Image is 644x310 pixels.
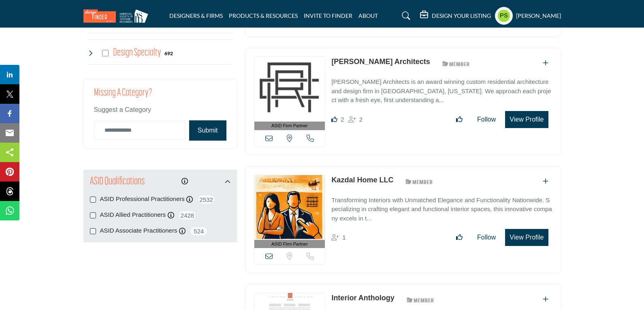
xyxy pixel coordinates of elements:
button: Like listing [451,111,468,128]
img: Site Logo [83,9,152,23]
a: Add To List [543,296,548,303]
span: 1 [342,234,345,241]
span: ASID Firm Partner [271,122,308,129]
a: DESIGNERS & FIRMS [169,12,223,19]
a: Kazdal Home LLC [331,176,393,184]
img: Clark Richardson Architects [254,57,325,122]
button: Follow [472,111,501,128]
b: 692 [164,51,173,56]
button: Submit [189,120,226,141]
span: 2532 [197,195,215,205]
img: ASID Members Badge Icon [402,295,439,305]
p: Kazdal Home LLC [331,175,393,186]
img: ASID Members Badge Icon [401,177,437,187]
p: Interior Anthology [331,293,394,304]
h5: [PERSON_NAME] [516,12,561,20]
h4: Design Specialty: Sustainable, accessible, health-promoting, neurodiverse-friendly, age-in-place,... [113,46,161,60]
div: Click to view information [181,177,188,186]
img: Kazdal Home LLC [254,175,325,240]
img: ASID Members Badge Icon [438,58,474,68]
span: 524 [190,226,208,236]
label: ASID Allied Practitioners [100,210,166,220]
span: 2 [341,116,344,123]
input: ASID Associate Practitioners checkbox [90,228,96,234]
a: Search [394,9,416,22]
span: Suggest a Category [94,106,151,113]
a: Add To List [543,60,548,66]
a: Information about [181,178,188,185]
label: ASID Professional Practitioners [100,195,185,204]
input: Select Design Specialty checkbox [102,50,109,56]
div: 692 Results For Design Specialty [164,49,173,57]
label: ASID Associate Practitioners [100,226,177,235]
button: Follow [472,229,501,246]
a: INVITE TO FINDER [304,12,352,19]
span: ASID Firm Partner [271,241,308,248]
span: 2 [359,116,363,123]
input: ASID Allied Practitioners checkbox [90,212,96,218]
p: Transforming Interiors with Unmatched Elegance and Functionality Nationwide. Specializing in craf... [331,196,552,223]
a: Add To List [543,178,548,185]
span: 2428 [178,210,196,220]
div: Followers [348,115,363,124]
a: ASID Firm Partner [254,57,325,130]
button: Show hide supplier dropdown [495,7,513,25]
a: Transforming Interiors with Unmatched Elegance and Functionality Nationwide. Specializing in craf... [331,191,552,223]
a: PRODUCTS & RESOURCES [229,12,298,19]
p: Clark Richardson Architects [331,56,430,67]
button: View Profile [505,111,548,128]
h2: ASID Qualifications [90,175,145,189]
i: Likes [331,116,337,122]
p: [PERSON_NAME] Architects is an award winning custom residential architecture and design firm in [... [331,77,552,105]
a: [PERSON_NAME] Architects [331,58,430,66]
input: ASID Professional Practitioners checkbox [90,197,96,203]
a: Interior Anthology [331,294,394,302]
h2: Missing a Category? [94,87,226,105]
a: [PERSON_NAME] Architects is an award winning custom residential architecture and design firm in [... [331,73,552,105]
button: Like listing [451,229,468,246]
div: Followers [331,233,345,242]
h5: DESIGN YOUR LISTING [432,12,491,19]
a: ABOUT [358,12,378,19]
div: DESIGN YOUR LISTING [420,11,491,21]
input: Category Name [94,121,185,140]
button: View Profile [505,229,548,246]
a: ASID Firm Partner [254,175,325,248]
